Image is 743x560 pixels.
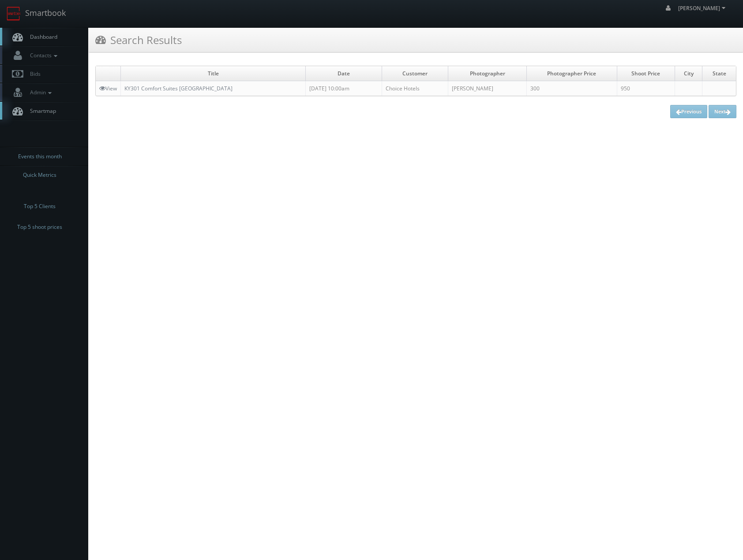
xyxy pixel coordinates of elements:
td: Photographer Price [527,66,617,81]
span: Smartmap [26,107,56,115]
td: Title [121,66,306,81]
td: Customer [382,66,448,81]
span: Quick Metrics [23,171,56,179]
span: Dashboard [26,33,57,41]
span: Contacts [26,52,60,59]
img: smartbook-logo.png [7,7,21,21]
td: City [675,66,702,81]
h3: Search Results [95,32,182,48]
td: 950 [617,81,675,96]
span: Bids [26,70,41,78]
td: [DATE] 10:00am [306,81,382,96]
span: Events this month [18,152,62,161]
a: KY301 Comfort Suites [GEOGRAPHIC_DATA] [124,85,233,92]
td: Date [306,66,382,81]
span: [PERSON_NAME] [678,4,728,12]
td: 300 [527,81,617,96]
td: Photographer [448,66,527,81]
td: State [702,66,736,81]
td: [PERSON_NAME] [448,81,527,96]
span: Top 5 shoot prices [17,223,62,231]
td: Choice Hotels [382,81,448,96]
span: Top 5 Clients [24,202,56,211]
span: Admin [26,89,54,96]
a: View [99,85,117,92]
td: Shoot Price [617,66,675,81]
